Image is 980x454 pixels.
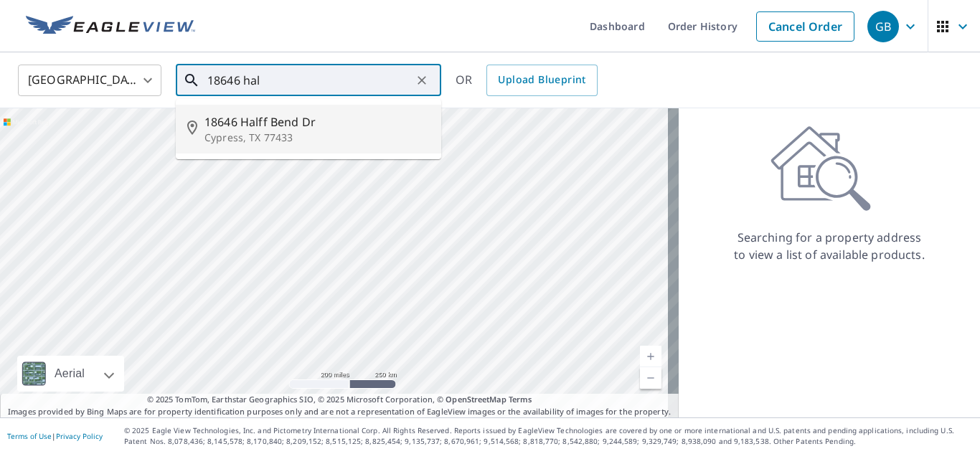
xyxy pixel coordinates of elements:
input: Search by address or latitude-longitude [207,60,412,100]
a: OpenStreetMap [446,394,506,405]
div: GB [867,11,899,42]
div: Aerial [50,356,89,392]
p: © 2025 Eagle View Technologies, Inc. and Pictometry International Corp. All Rights Reserved. Repo... [124,425,973,447]
button: Clear [412,70,432,90]
div: OR [456,65,598,96]
p: Searching for a property address to view a list of available products. [733,229,925,263]
a: Terms of Use [7,431,52,441]
span: © 2025 TomTom, Earthstar Geographics SIO, © 2025 Microsoft Corporation, © [147,394,532,406]
a: Cancel Order [756,11,854,42]
p: | [7,432,103,440]
a: Terms [509,394,532,405]
span: Upload Blueprint [498,71,585,89]
a: Privacy Policy [56,431,103,441]
a: Current Level 5, Zoom Out [640,367,661,389]
div: Aerial [17,356,124,392]
a: Current Level 5, Zoom In [640,346,661,367]
span: 18646 Halff Bend Dr [204,113,430,131]
div: [GEOGRAPHIC_DATA] [18,60,161,100]
img: EV Logo [26,16,195,37]
p: Cypress, TX 77433 [204,131,430,145]
a: Upload Blueprint [486,65,597,96]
